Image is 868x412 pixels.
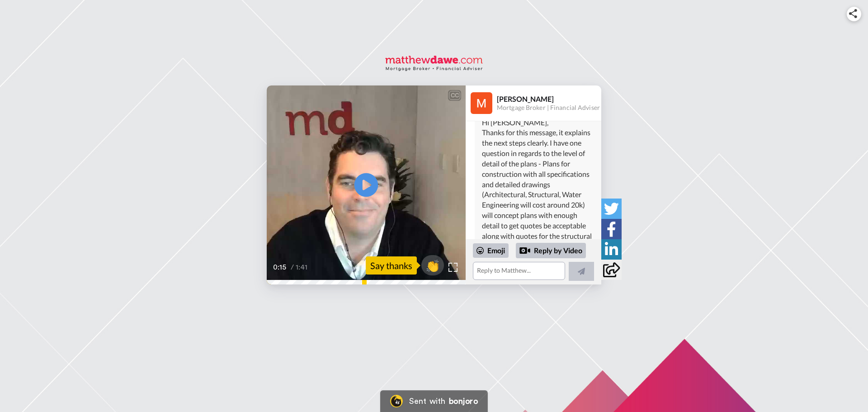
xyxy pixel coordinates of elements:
[273,262,289,273] span: 0:15
[421,258,444,273] span: 👏
[421,255,444,275] button: 👏
[449,91,460,100] div: CC
[497,95,601,103] div: [PERSON_NAME]
[482,118,594,128] div: Hi [PERSON_NAME],
[516,243,586,258] div: Reply by Video
[471,92,492,114] img: Profile Image
[473,243,509,258] div: Emoji
[296,262,311,273] span: 1:41
[384,55,484,72] img: logo
[448,263,458,272] img: Full screen
[291,262,294,273] span: /
[482,128,594,345] div: Thanks for this message, it explains the next steps clearly. I have one question in regards to th...
[849,9,857,18] img: ic_share.svg
[497,104,601,112] div: Mortgage Broker | Financial Adviser
[366,256,417,275] div: Say thanks
[519,245,530,256] div: Reply by Video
